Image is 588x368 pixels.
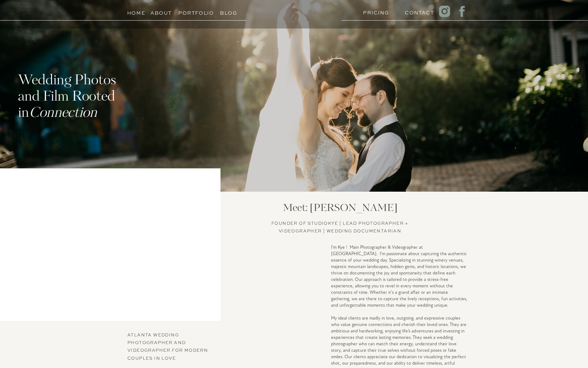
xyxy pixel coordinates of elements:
[127,331,214,355] p: Atlanta Wedding Photographer and Videographer for Modern Couples in Love
[405,8,428,14] a: Contact
[215,9,243,14] a: Blog
[18,73,138,119] h2: Wedding Photos and Film Rooted in
[275,203,405,214] h2: Meet: [PERSON_NAME]
[257,219,423,233] p: Founder of StudioKye | Lead Photographer + Videographer | Wedding Documentarian
[150,9,172,14] a: About
[124,9,148,14] a: Home
[178,9,206,14] a: Portfolio
[363,8,386,14] a: PRICING
[29,107,97,120] i: Connection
